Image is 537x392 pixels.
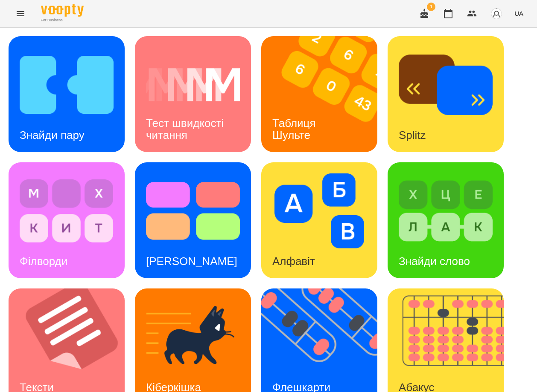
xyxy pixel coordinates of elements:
a: Знайди словоЗнайди слово [388,162,504,278]
a: Тест Струпа[PERSON_NAME] [135,162,251,278]
a: SplitzSplitz [388,36,504,152]
a: ФілвордиФілворди [9,162,125,278]
h3: Знайди пару [20,129,85,141]
h3: Знайди слово [399,255,470,268]
h3: Алфавіт [272,255,315,268]
h3: [PERSON_NAME] [146,255,237,268]
a: Тест швидкості читанняТест швидкості читання [135,36,251,152]
img: Тест Струпа [146,173,240,248]
button: Menu [10,3,31,24]
h3: Таблиця Шульте [272,117,319,141]
h3: Тест швидкості читання [146,117,227,141]
img: Splitz [399,47,493,122]
button: UA [511,6,527,21]
h3: Філворди [20,255,67,268]
img: Філворди [20,173,114,248]
span: 1 [427,3,435,11]
img: Знайди пару [20,47,114,122]
h3: Splitz [399,129,426,141]
img: Voopty Logo [41,4,84,17]
a: АлфавітАлфавіт [261,162,377,278]
img: Знайди слово [399,173,493,248]
img: Тест швидкості читання [146,47,240,122]
span: For Business [41,17,84,23]
img: Таблиця Шульте [261,36,388,152]
a: Знайди паруЗнайди пару [9,36,125,152]
span: UA [514,9,523,18]
a: Таблиця ШультеТаблиця Шульте [261,36,377,152]
img: Кіберкішка [146,300,240,375]
img: Алфавіт [272,173,366,248]
img: avatar_s.png [490,8,502,20]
